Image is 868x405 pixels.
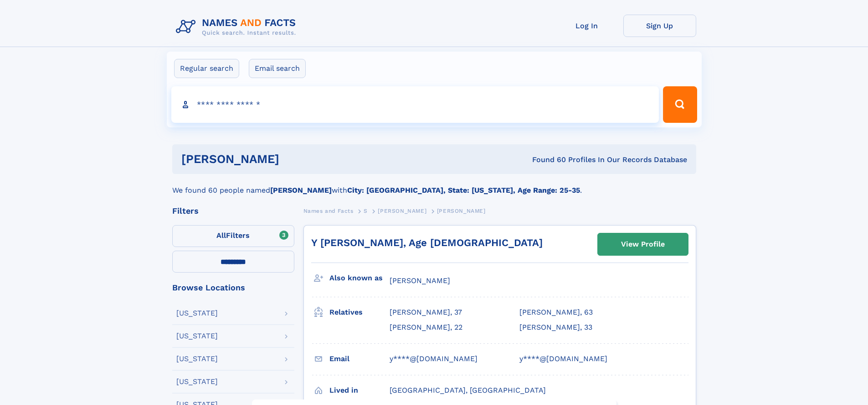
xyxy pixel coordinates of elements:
span: [GEOGRAPHIC_DATA], [GEOGRAPHIC_DATA] [390,386,546,394]
h3: Also known as [329,270,390,286]
label: Regular search [174,59,239,78]
div: We found 60 people named with . [172,174,696,196]
div: Browse Locations [172,284,294,292]
input: search input [171,86,659,123]
a: [PERSON_NAME] [378,205,426,216]
a: [PERSON_NAME], 22 [390,322,462,332]
a: S [364,205,368,216]
a: [PERSON_NAME], 37 [390,307,462,317]
span: All [216,231,226,240]
div: Found 60 Profiles In Our Records Database [406,155,687,165]
a: View Profile [598,233,688,255]
h1: [PERSON_NAME] [181,153,406,165]
img: Logo Names and Facts [172,15,303,39]
label: Email search [249,59,306,78]
div: [US_STATE] [176,332,218,340]
h3: Email [329,351,390,367]
a: [PERSON_NAME], 63 [519,307,593,317]
span: [PERSON_NAME] [437,208,486,214]
span: [PERSON_NAME] [390,276,450,285]
a: Names and Facts [303,205,354,216]
a: Sign Up [623,15,696,37]
div: [US_STATE] [176,378,218,385]
div: View Profile [621,234,665,255]
a: Y [PERSON_NAME], Age [DEMOGRAPHIC_DATA] [311,237,543,248]
span: S [364,208,368,214]
a: [PERSON_NAME], 33 [519,322,592,332]
label: Filters [172,225,294,247]
button: Search Button [663,86,697,123]
div: [US_STATE] [176,355,218,363]
div: [US_STATE] [176,310,218,317]
b: [PERSON_NAME] [270,186,332,195]
span: [PERSON_NAME] [378,208,426,214]
b: City: [GEOGRAPHIC_DATA], State: [US_STATE], Age Range: 25-35 [347,186,580,195]
h3: Relatives [329,305,390,320]
a: Log In [550,15,623,37]
div: Filters [172,207,294,215]
h3: Lived in [329,383,390,398]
